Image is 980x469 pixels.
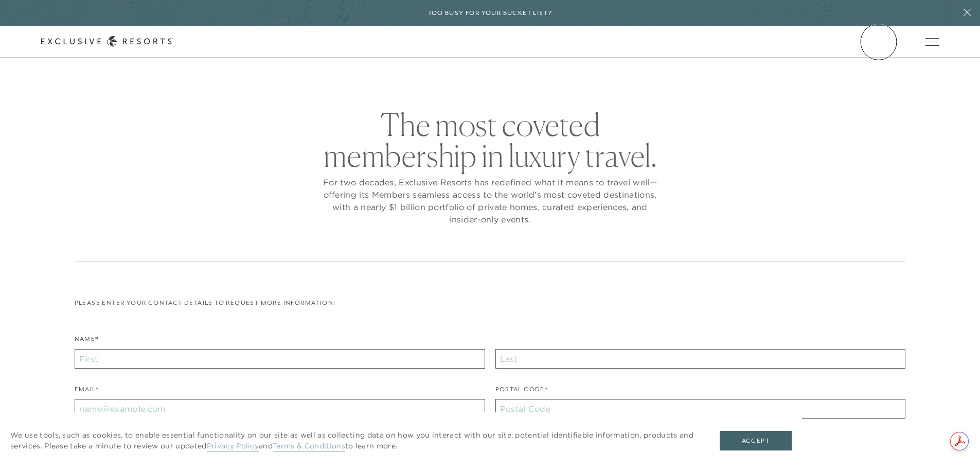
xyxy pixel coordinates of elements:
h2: The most coveted membership in luxury travel. [320,109,660,171]
p: For two decades, Exclusive Resorts has redefined what it means to travel well—offering its Member... [320,176,660,225]
input: name@example.com [75,399,485,419]
p: Please enter your contact details to request more information: [75,298,906,308]
label: Name* [75,334,99,349]
h6: Too busy for your bucket list? [428,8,553,18]
input: Last [495,349,906,369]
button: Open navigation [925,38,939,45]
input: First [75,349,485,369]
input: Postal Code [495,399,906,419]
label: Email* [75,385,99,399]
a: Privacy Policy [207,441,259,452]
a: Terms & Conditions [273,441,345,452]
button: Accept [720,431,792,450]
label: Postal Code* [495,385,548,399]
p: We use tools, such as cookies, to enable essential functionality on our site as well as collectin... [10,430,699,451]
